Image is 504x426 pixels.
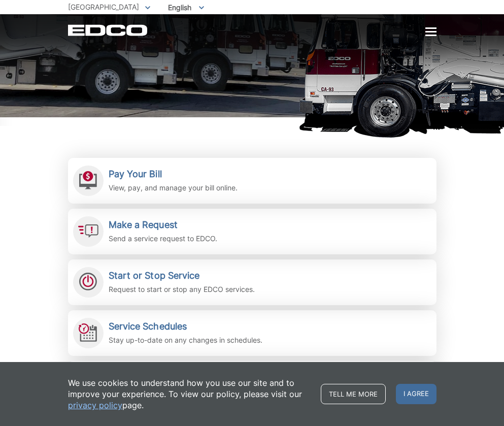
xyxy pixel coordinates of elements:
[68,209,436,254] a: Make a Request Send a service request to EDCO.
[68,361,436,407] a: Recycling Guide Learn what you need to know about recycling.
[68,158,436,204] a: Pay Your Bill View, pay, and manage your bill online.
[109,321,262,332] h2: Service Schedules
[321,384,386,404] a: Tell me more
[109,233,217,244] p: Send a service request to EDCO.
[68,310,436,356] a: Service Schedules Stay up-to-date on any changes in schedules.
[109,284,255,295] p: Request to start or stop any EDCO services.
[109,169,238,180] h2: Pay Your Bill
[396,384,436,404] span: I agree
[68,3,139,11] span: [GEOGRAPHIC_DATA]
[109,219,217,231] h2: Make a Request
[68,400,122,411] a: privacy policy
[68,377,311,411] p: We use cookies to understand how you use our site and to improve your experience. To view our pol...
[109,182,238,193] p: View, pay, and manage your bill online.
[68,24,149,36] a: EDCD logo. Return to the homepage.
[109,335,262,346] p: Stay up-to-date on any changes in schedules.
[109,270,255,281] h2: Start or Stop Service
